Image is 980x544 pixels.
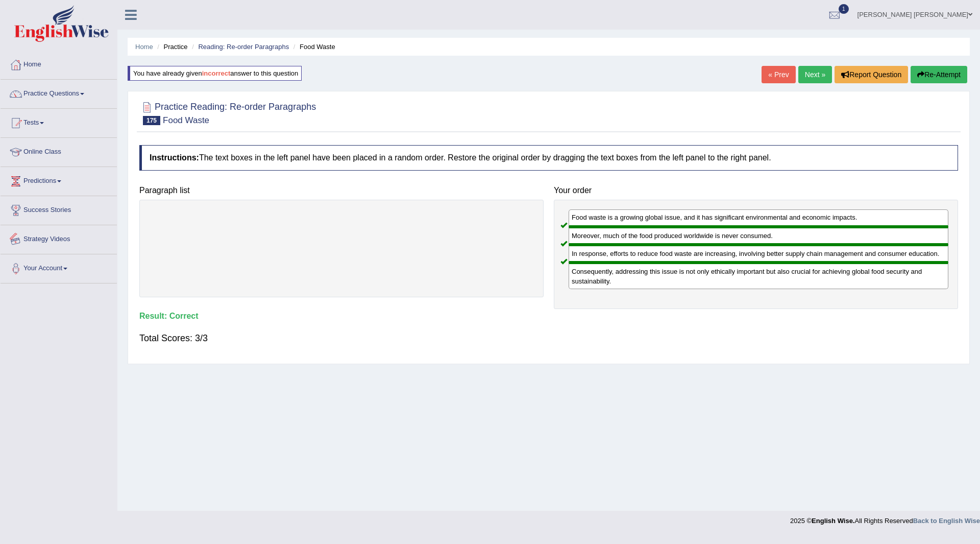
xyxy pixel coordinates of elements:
a: Success Stories [1,196,117,222]
div: Consequently, addressing this issue is not only ethically important but also crucial for achievin... [569,263,948,289]
li: Food Waste [291,42,335,52]
a: Predictions [1,167,117,193]
a: Your Account [1,254,117,280]
b: Instructions: [150,153,199,162]
a: Next » [798,66,832,83]
small: Food Waste [163,115,209,125]
a: Online Class [1,138,117,163]
a: Reading: Re-order Paragraphs [198,43,289,51]
a: Strategy Videos [1,225,117,251]
a: Home [135,43,153,51]
div: You have already given answer to this question [128,66,302,81]
div: Moreover, much of the food produced worldwide is never consumed. [569,227,948,245]
strong: English Wise. [812,517,854,525]
h4: Your order [554,186,958,195]
a: Back to English Wise [913,517,980,525]
span: 1 [839,4,849,14]
div: In response, efforts to reduce food waste are increasing, involving better supply chain managemen... [569,245,948,263]
li: Practice [155,42,187,52]
h2: Practice Reading: Re-order Paragraphs [139,100,316,125]
h4: The text boxes in the left panel have been placed in a random order. Restore the original order b... [139,145,958,171]
div: 2025 © All Rights Reserved [790,511,980,526]
a: « Prev [762,66,795,83]
h4: Paragraph list [139,186,544,195]
button: Re-Attempt [911,66,967,83]
div: Total Scores: 3/3 [139,326,958,350]
b: incorrect [202,69,231,77]
div: Food waste is a growing global issue, and it has significant environmental and economic impacts. [569,209,948,226]
span: 175 [143,116,160,125]
h4: Result: [139,312,958,321]
a: Tests [1,109,117,134]
button: Report Question [835,66,908,83]
a: Home [1,51,117,76]
a: Practice Questions [1,80,117,105]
